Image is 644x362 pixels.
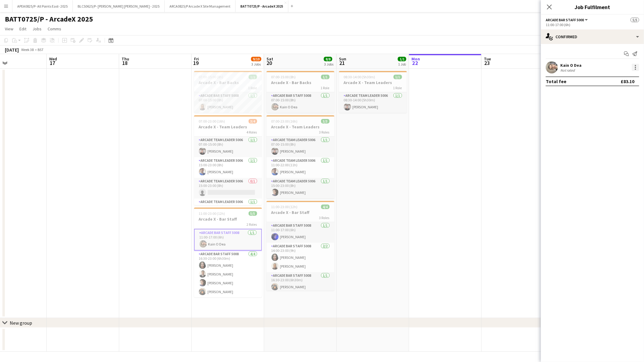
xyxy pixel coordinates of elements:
[266,59,273,66] span: 20
[45,25,64,33] a: Comms
[165,0,236,12] button: ARCA0825/P Arcade X Site Management
[194,80,262,85] h3: Arcade X - Bar Backs
[194,216,262,222] h3: Arcade X - Bar Staff
[267,157,334,178] app-card-role: Arcade Team Leader 50061/111:00-22:00 (11h)[PERSON_NAME]
[194,208,262,297] app-job-card: 11:00-23:00 (12h)5/5Arcade X - Bar Staff2 RolesArcade Bar Staff 50081/111:00-17:00 (6h)Kain O Dea...
[267,124,334,130] h3: Arcade X - Team Leaders
[398,57,406,61] span: 1/1
[194,115,262,205] app-job-card: 07:00-23:00 (16h)3/4Arcade X - Team Leaders4 RolesArcade Team Leader 50061/107:00-15:00 (8h)[PERS...
[2,25,16,33] a: View
[251,57,261,61] span: 9/10
[398,62,406,66] div: 1 Job
[267,56,273,62] span: Sat
[38,47,44,52] div: BST
[267,272,334,293] app-card-role: Arcade Bar Staff 50081/116:30-23:00 (6h30m)[PERSON_NAME]
[247,222,257,227] span: 2 Roles
[560,63,582,68] div: Kain O Dea
[194,198,262,219] app-card-role: Arcade Team Leader 50061/115:00-23:00 (8h)
[321,75,330,79] span: 1/1
[267,71,334,113] app-job-card: 07:00-15:00 (8h)1/1Arcade X - Bar Backs1 RoleArcade Bar Staff 50081/107:00-15:00 (8h)Kain O Dea
[271,75,296,79] span: 07:00-15:00 (8h)
[267,80,334,85] h3: Arcade X - Bar Backs
[338,59,346,66] span: 21
[546,18,589,22] button: Arcade Bar Staff 5008
[631,18,639,22] span: 5/5
[411,56,420,62] span: Mon
[247,130,257,134] span: 4 Roles
[621,78,634,84] div: £83.10
[194,56,199,62] span: Fri
[5,26,13,32] span: View
[194,251,262,298] app-card-role: Arcade Bar Staff 50084/416:30-23:00 (6h30m)[PERSON_NAME][PERSON_NAME][PERSON_NAME][PERSON_NAME]
[271,205,298,209] span: 11:00-23:00 (12h)
[194,137,262,157] app-card-role: Arcade Team Leader 50061/107:00-15:00 (8h)[PERSON_NAME]
[484,56,491,62] span: Tue
[193,59,199,66] span: 19
[194,71,262,113] app-job-card: 07:00-15:00 (8h)1/1Arcade X - Bar Backs1 RoleArcade Bar Staff 50081/107:00-15:00 (8h)[PERSON_NAME]
[5,15,93,24] h1: BATT0725/P - ArcadeX 2025
[48,59,57,66] span: 17
[339,71,407,113] app-job-card: 08:30-14:00 (5h30m)1/1Arcade X - Team Leaders1 RoleArcade Team Leader 50061/108:30-14:00 (5h30m)[...
[267,178,334,198] app-card-role: Arcade Team Leader 50061/115:00-23:00 (8h)[PERSON_NAME]
[32,26,42,32] span: Jobs
[546,18,584,22] span: Arcade Bar Staff 5008
[541,3,644,11] h3: Job Fulfilment
[199,75,223,79] span: 07:00-15:00 (8h)
[319,215,330,220] span: 3 Roles
[194,92,262,113] app-card-role: Arcade Bar Staff 50081/107:00-15:00 (8h)[PERSON_NAME]
[267,201,334,291] app-job-card: 11:00-23:00 (12h)4/4Arcade X - Bar Staff3 RolesArcade Bar Staff 50081/111:00-17:00 (6h)[PERSON_NA...
[394,75,402,79] span: 1/1
[249,75,257,79] span: 1/1
[267,222,334,243] app-card-role: Arcade Bar Staff 50081/111:00-17:00 (6h)[PERSON_NAME]
[267,115,334,198] app-job-card: 07:00-23:00 (16h)3/3Arcade X - Team Leaders3 RolesArcade Team Leader 50061/107:00-15:00 (8h)[PERS...
[344,75,375,79] span: 08:30-14:00 (5h30m)
[73,0,165,12] button: BLCS0625/P- [PERSON_NAME] [PERSON_NAME] - 2025
[321,86,330,90] span: 1 Role
[121,59,129,66] span: 18
[324,62,334,66] div: 3 Jobs
[199,119,225,123] span: 07:00-23:00 (16h)
[324,57,332,61] span: 8/8
[267,92,334,113] app-card-role: Arcade Bar Staff 50081/107:00-15:00 (8h)Kain O Dea
[321,205,330,209] span: 4/4
[194,157,262,178] app-card-role: Arcade Team Leader 50061/115:00-23:00 (8h)[PERSON_NAME]
[20,47,35,52] span: Week 38
[10,320,32,326] div: New group
[339,56,346,62] span: Sun
[199,211,225,216] span: 11:00-23:00 (12h)
[48,26,61,32] span: Comms
[249,119,257,123] span: 3/4
[194,124,262,130] h3: Arcade X - Team Leaders
[267,243,334,272] app-card-role: Arcade Bar Staff 50082/214:00-23:00 (9h)[PERSON_NAME][PERSON_NAME]
[321,119,330,123] span: 3/3
[251,62,261,66] div: 3 Jobs
[19,26,26,32] span: Edit
[319,130,330,134] span: 3 Roles
[267,137,334,157] app-card-role: Arcade Team Leader 50061/107:00-15:00 (8h)[PERSON_NAME]
[5,47,19,53] div: [DATE]
[249,211,257,216] span: 5/5
[194,229,262,251] app-card-role: Arcade Bar Staff 50081/111:00-17:00 (6h)Kain O Dea
[271,119,298,123] span: 07:00-23:00 (16h)
[122,56,129,62] span: Thu
[546,22,639,27] div: 11:00-17:00 (6h)
[483,59,491,66] span: 23
[49,56,57,62] span: Wed
[560,68,576,73] div: Not rated
[546,78,566,84] div: Total fee
[267,210,334,215] h3: Arcade X - Bar Staff
[17,25,29,33] a: Edit
[248,86,257,90] span: 1 Role
[12,0,73,12] button: APEA0825/P- All Points East- 2025
[236,0,288,12] button: BATT0725/P - ArcadeX 2025
[339,92,407,113] app-card-role: Arcade Team Leader 50061/108:30-14:00 (5h30m)[PERSON_NAME]
[30,25,44,33] a: Jobs
[541,29,644,44] div: Confirmed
